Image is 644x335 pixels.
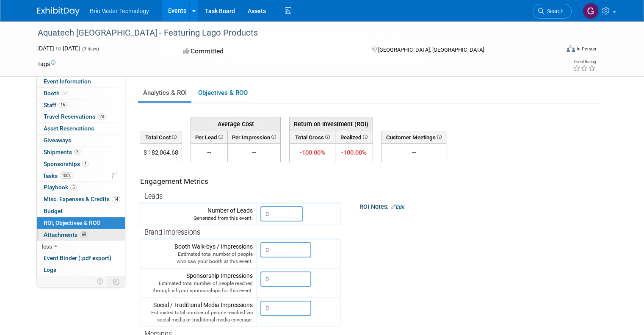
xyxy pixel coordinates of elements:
[35,25,549,41] div: Aquatech [GEOGRAPHIC_DATA] - Featuring Lago Products
[64,91,68,95] i: Booth reservation complete
[140,131,182,143] th: Total Cost
[37,182,125,193] a: Playbook5
[74,149,80,155] span: 3
[37,7,80,16] img: ExhibitDay
[193,85,252,101] a: Objectives & ROO
[43,172,73,179] span: Tasks
[44,231,88,238] span: Attachments
[90,8,149,14] span: Brio Water Technology
[341,149,367,156] span: -100.00%
[37,229,125,241] a: Attachments69
[37,111,125,122] a: Travel Reservations28
[138,85,191,101] a: Analytics & ROI
[140,176,337,187] div: Engagement Metrics
[44,137,71,144] span: Giveaways
[144,242,253,265] div: Booth Walk-bys / Impressions
[82,161,88,167] span: 4
[299,149,325,156] span: -100.00%
[37,264,125,276] a: Logs
[37,123,125,134] a: Asset Reservations
[37,170,125,182] a: Tasks100%
[44,255,111,261] span: Event Binder (.pdf export)
[191,131,228,143] th: Per Lead
[37,76,125,87] a: Event Information
[290,117,373,131] th: Return on Investment (ROI)
[112,196,120,202] span: 14
[58,102,67,108] span: 16
[93,276,108,287] td: Personalize Event Tab Strip
[44,219,100,226] span: ROI, Objectives & ROO
[378,47,484,53] span: [GEOGRAPHIC_DATA], [GEOGRAPHIC_DATA]
[44,208,63,214] span: Budget
[385,148,442,157] div: --
[44,196,120,202] span: Misc. Expenses & Credits
[55,45,63,52] span: to
[44,78,91,85] span: Event Information
[37,241,125,252] a: less
[37,217,125,229] a: ROI, Objectives & ROO
[573,60,596,64] div: Event Rating
[37,100,125,111] a: Staff16
[42,243,52,250] span: less
[81,46,99,52] span: (3 days)
[144,206,253,222] div: Number of Leads
[37,252,125,264] a: Event Binder (.pdf export)
[144,228,200,236] span: Brand Impressions
[514,44,596,57] div: Event Format
[144,301,253,324] div: Social / Traditional Media Impressions
[544,8,564,14] span: Search
[37,205,125,217] a: Budget
[70,184,77,191] span: 5
[144,309,253,324] div: Estimated total number of people reached via social media or traditional media coverage.
[37,194,125,205] a: Misc. Expenses & Credits14
[335,131,373,143] th: Realized
[359,200,604,211] div: ROI Notes:
[37,45,80,52] span: [DATE] [DATE]
[140,144,182,162] td: $ 182,064.68
[44,102,67,108] span: Staff
[97,114,106,120] span: 28
[144,192,163,200] span: Leads
[252,149,256,156] span: --
[191,117,281,131] th: Average Cost
[583,3,599,19] img: Giancarlo Barzotti
[60,172,73,179] span: 100%
[180,44,358,59] div: Committed
[44,125,94,132] span: Asset Reservations
[533,4,572,19] a: Search
[44,184,77,191] span: Playbook
[576,46,596,52] div: In-Person
[44,90,69,97] span: Booth
[144,215,253,222] div: Generated from this event.
[290,131,335,143] th: Total Gross
[382,131,446,143] th: Customer Meetings
[144,251,253,265] div: Estimated total number of people who saw your booth at this event.
[44,266,56,273] span: Logs
[37,60,55,68] td: Tags
[228,131,281,143] th: Per Impression
[567,45,575,52] img: Format-Inperson.png
[44,161,88,167] span: Sponsorships
[37,158,125,170] a: Sponsorships4
[144,271,253,294] div: Sponsorship Impressions
[207,149,211,156] span: --
[37,88,125,99] a: Booth
[144,280,253,294] div: Estimated total number of people reached through all your sponsorships for this event.
[37,135,125,146] a: Giveaways
[44,113,106,120] span: Travel Reservations
[37,147,125,158] a: Shipments3
[44,149,80,155] span: Shipments
[108,276,125,287] td: Toggle Event Tabs
[80,231,88,238] span: 69
[391,204,405,210] a: Edit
